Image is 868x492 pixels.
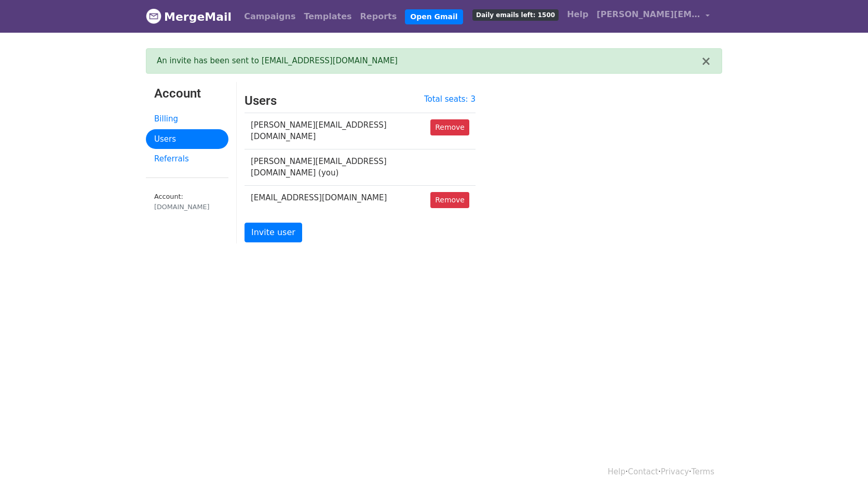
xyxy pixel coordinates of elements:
a: MergeMail [146,6,232,28]
td: [PERSON_NAME][EMAIL_ADDRESS][DOMAIN_NAME] (you) [245,149,424,185]
a: Daily emails left: 1500 [468,4,563,25]
a: Total seats: 3 [424,94,476,104]
small: Account: [154,193,220,212]
span: Daily emails left: 1500 [472,9,559,21]
a: Invite user [245,223,302,242]
a: Users [146,129,228,149]
a: Open Gmail [405,9,463,24]
button: × [701,55,711,67]
a: Templates [300,6,356,27]
span: [PERSON_NAME][EMAIL_ADDRESS][DOMAIN_NAME] [596,8,700,21]
h3: Users [245,93,476,108]
img: MergeMail logo [146,8,161,24]
a: Privacy [661,467,689,476]
a: Help [563,4,592,25]
a: Remove [430,192,469,208]
a: Terms [691,467,714,476]
td: [PERSON_NAME][EMAIL_ADDRESS][DOMAIN_NAME] [245,113,424,149]
a: Help [608,467,626,476]
a: Remove [430,119,469,135]
a: Referrals [146,149,228,169]
a: Reports [356,6,401,27]
div: An invite has been sent to [EMAIL_ADDRESS][DOMAIN_NAME] [157,55,701,67]
a: Campaigns [240,6,300,27]
a: [PERSON_NAME][EMAIL_ADDRESS][DOMAIN_NAME] [592,4,714,29]
div: [DOMAIN_NAME] [154,202,220,212]
a: Billing [146,109,228,129]
a: Contact [628,467,658,476]
td: [EMAIL_ADDRESS][DOMAIN_NAME] [245,185,424,214]
h3: Account [154,86,220,101]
